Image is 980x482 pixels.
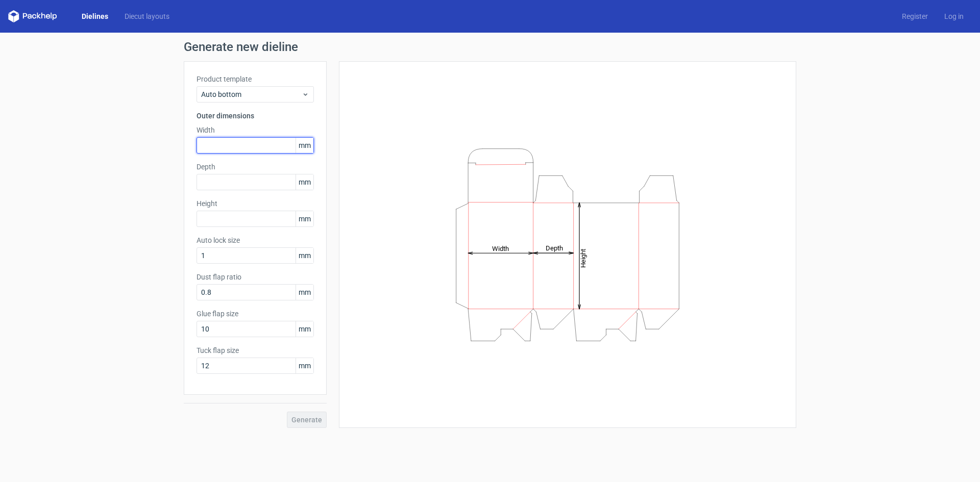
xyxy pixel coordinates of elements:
[296,211,313,226] span: mm
[197,345,314,356] label: Tuck flap size
[296,358,313,373] span: mm
[184,41,796,53] h1: Generate new dieline
[296,248,313,263] span: mm
[197,125,314,135] label: Width
[197,309,314,319] label: Glue flap size
[546,244,563,252] tspan: Depth
[73,11,116,21] a: Dielines
[296,321,313,337] span: mm
[492,244,509,252] tspan: Width
[296,174,313,190] span: mm
[116,11,178,21] a: Diecut layouts
[197,272,314,282] label: Dust flap ratio
[197,162,314,172] label: Depth
[201,89,302,99] span: Auto bottom
[894,11,936,21] a: Register
[197,74,314,84] label: Product template
[197,235,314,245] label: Auto lock size
[197,198,314,209] label: Height
[296,285,313,300] span: mm
[197,111,314,121] h3: Outer dimensions
[579,248,587,267] tspan: Height
[936,11,972,21] a: Log in
[296,138,313,153] span: mm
